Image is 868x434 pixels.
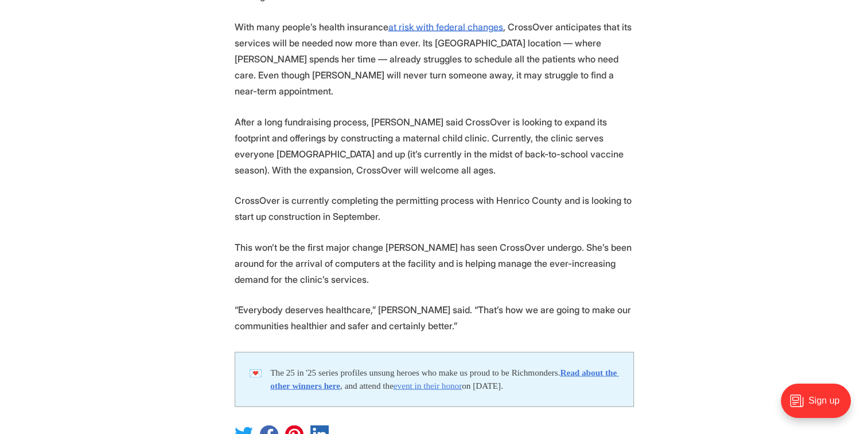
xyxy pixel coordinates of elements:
p: “Everybody deserves healthcare,” [PERSON_NAME] said. “That’s how we are going to make our communi... [235,302,634,334]
p: After a long fundraising process, [PERSON_NAME] said CrossOver is looking to expand its footprint... [235,114,634,178]
p: This won’t be the first major change [PERSON_NAME] has seen CrossOver undergo. She’s been around ... [235,239,634,287]
div: The 25 in '25 series profiles unsung heroes who make us proud to be Richmonders. , and attend the... [270,366,619,393]
div: 💌 [249,366,271,393]
p: CrossOver is currently completing the permitting process with Henrico County and is looking to st... [235,192,634,224]
p: With many people’s health insurance , CrossOver anticipates that its services will be needed now ... [235,19,634,99]
a: event in their honor [394,381,462,390]
iframe: portal-trigger [771,378,868,434]
a: at risk with federal changes [388,21,503,33]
